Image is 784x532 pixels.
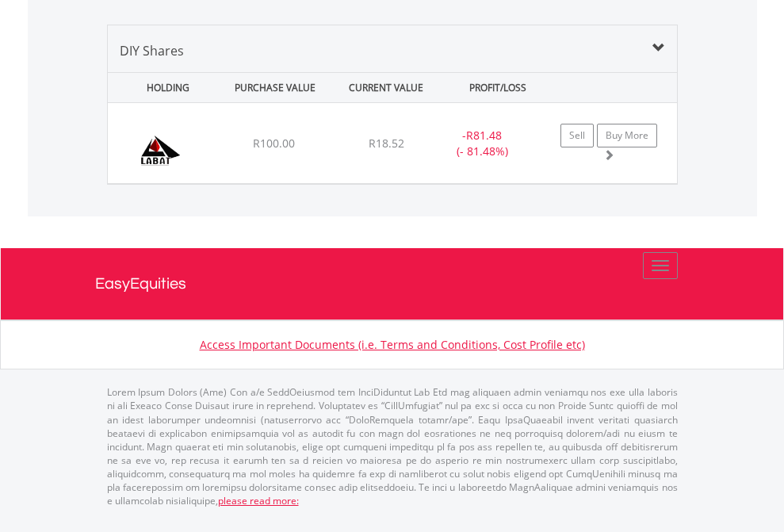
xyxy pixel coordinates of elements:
[560,124,594,147] a: Sell
[218,494,299,507] a: please read more:
[597,124,657,147] a: Buy More
[116,123,205,179] img: EQU.ZA.LAB.png
[107,385,678,507] p: Lorem Ipsum Dolors (Ame) Con a/e SeddOeiusmod tem InciDiduntut Lab Etd mag aliquaen admin veniamq...
[221,73,329,102] div: PURCHASE VALUE
[120,42,184,59] span: DIY Shares
[200,337,585,352] a: Access Important Documents (i.e. Terms and Conditions, Cost Profile etc)
[466,128,502,143] span: R81.48
[109,73,217,102] div: HOLDING
[332,73,440,102] div: CURRENT VALUE
[253,136,295,151] span: R100.00
[433,128,532,159] div: - (- 81.48%)
[369,136,404,151] span: R18.52
[444,73,552,102] div: PROFIT/LOSS
[95,248,690,320] a: EasyEquities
